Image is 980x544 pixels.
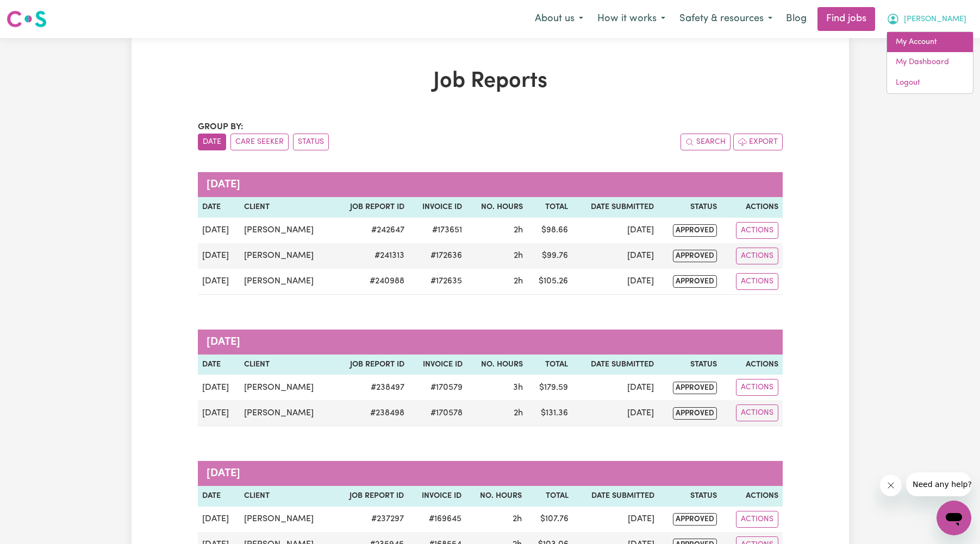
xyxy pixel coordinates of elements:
button: Actions [736,273,778,290]
th: Total [527,355,572,375]
th: Actions [721,486,782,507]
span: approved [673,407,717,420]
button: sort invoices by care seeker [230,134,289,150]
td: # 240988 [333,269,409,295]
caption: [DATE] [198,172,783,197]
a: My Dashboard [887,52,973,73]
td: $ 131.36 [527,400,572,426]
td: [PERSON_NAME] [240,375,333,400]
td: [PERSON_NAME] [240,400,333,426]
td: [DATE] [198,375,240,400]
th: Client [240,355,333,375]
td: # 241313 [333,243,409,269]
button: My Account [879,8,973,30]
td: [DATE] [198,400,240,426]
a: My Account [887,32,973,53]
th: Invoice ID [409,355,467,375]
span: Group by: [198,123,244,131]
button: How it works [590,8,672,30]
button: Actions [736,404,778,421]
th: Job Report ID [333,486,408,507]
caption: [DATE] [198,461,783,486]
span: 2 hours [514,251,523,260]
a: Logout [887,73,973,93]
td: [DATE] [572,243,658,269]
button: Actions [736,222,778,239]
td: #170578 [409,400,467,426]
button: Actions [736,379,778,396]
span: approved [673,513,717,526]
iframe: Message from company [906,472,971,496]
td: [PERSON_NAME] [240,269,333,295]
th: Date Submitted [573,486,658,507]
span: 2 hours [514,226,523,235]
button: Search [681,134,731,150]
th: Invoice ID [409,197,466,218]
th: Job Report ID [334,355,409,375]
td: #169645 [408,507,466,532]
span: 3 hours [513,383,523,392]
button: sort invoices by date [198,134,226,150]
span: 2 hours [514,277,523,286]
th: Date [198,486,240,507]
span: approved [673,382,717,394]
td: $ 107.76 [526,507,573,532]
td: $ 105.26 [527,269,573,295]
img: Careseekers logo [7,9,47,29]
td: $ 179.59 [527,375,572,400]
div: My Account [887,31,973,94]
td: [PERSON_NAME] [240,243,333,269]
span: 2 hours [514,409,523,418]
span: approved [673,250,717,262]
span: approved [673,275,717,288]
td: # 237297 [333,507,408,532]
th: Status [659,486,722,507]
th: No. Hours [466,486,526,507]
span: 2 hours [513,515,522,523]
th: Date [198,197,240,218]
td: # 242647 [333,218,409,243]
th: Status [658,355,721,375]
span: [PERSON_NAME] [904,14,966,26]
th: Date Submitted [572,197,658,218]
td: # 238497 [334,375,409,400]
td: $ 99.76 [527,243,573,269]
th: No. Hours [466,197,527,218]
h1: Job Reports [198,68,783,94]
td: $ 98.66 [527,218,573,243]
th: Client [240,486,333,507]
td: [DATE] [198,243,240,269]
td: [DATE] [572,269,658,295]
td: [DATE] [198,269,240,295]
a: Blog [779,7,813,31]
button: Export [733,134,783,150]
td: #172636 [409,243,466,269]
button: About us [528,8,590,30]
th: Actions [721,197,782,218]
iframe: Close message [880,475,902,496]
th: No. Hours [467,355,527,375]
td: [DATE] [572,400,658,426]
th: Client [240,197,333,218]
td: [DATE] [198,507,240,532]
th: Status [658,197,721,218]
th: Invoice ID [408,486,466,507]
th: Job Report ID [333,197,409,218]
th: Actions [721,355,783,375]
th: Date [198,355,240,375]
td: [DATE] [572,218,658,243]
td: [DATE] [198,218,240,243]
th: Date Submitted [572,355,658,375]
button: Actions [736,511,778,528]
td: #172635 [409,269,466,295]
td: # 238498 [334,400,409,426]
span: approved [673,224,717,237]
td: #170579 [409,375,467,400]
button: Actions [736,248,778,264]
a: Find jobs [817,7,875,31]
td: [PERSON_NAME] [240,507,333,532]
td: [DATE] [572,375,658,400]
span: Need any help? [7,8,66,16]
iframe: Button to launch messaging window [937,501,971,535]
th: Total [527,197,573,218]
